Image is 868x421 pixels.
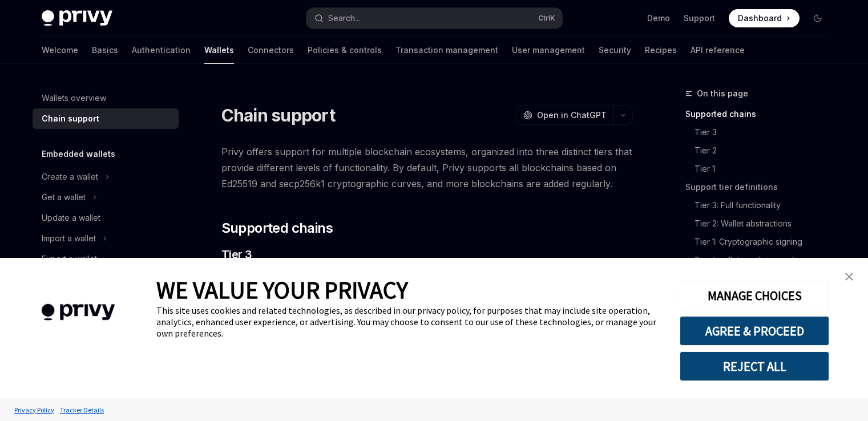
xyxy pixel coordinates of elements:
a: Tier 2 [695,141,836,160]
a: Tier 1 [695,160,836,178]
a: Transaction management [395,37,498,64]
span: Privy offers support for multiple blockchain ecosystems, organized into three distinct tiers that... [221,144,633,192]
span: Tier 3 [221,246,252,262]
a: Authentication [132,37,191,64]
a: Security [599,37,631,64]
a: Welcome [42,37,78,64]
a: Tier 3: Full functionality [695,196,836,214]
div: Search... [328,11,360,25]
a: Support tier definitions [685,178,836,196]
a: Wallets [204,37,234,64]
a: Supported chains [685,105,836,123]
a: Policies & controls [308,37,382,64]
img: close banner [845,273,853,281]
a: Privacy Policy [11,400,57,420]
span: WE VALUE YOUR PRIVACY [156,275,408,305]
div: This site uses cookies and related technologies, as described in our privacy policy, for purposes... [156,305,663,339]
h1: Chain support [221,105,335,126]
span: Open in ChatGPT [537,110,607,121]
div: Wallets overview [42,91,106,105]
span: Dashboard [738,13,782,24]
a: User management [512,37,585,64]
h5: Embedded wallets [42,147,115,161]
a: Smart wallets, policies and more [695,251,836,269]
a: Tracker Details [57,400,107,420]
button: MANAGE CHOICES [680,281,829,310]
span: On this page [697,87,748,100]
a: Basics [92,37,118,64]
div: Get a wallet [42,191,86,204]
a: Recipes [645,37,677,64]
a: Chain support [33,108,179,129]
a: Connectors [248,37,294,64]
button: Search...CtrlK [306,8,562,29]
a: Wallets overview [33,88,179,108]
div: Update a wallet [42,211,100,225]
div: Import a wallet [42,232,96,245]
div: Export a wallet [42,252,97,266]
img: company logo [17,288,139,337]
a: Tier 3 [695,123,836,141]
div: Create a wallet [42,170,98,184]
button: REJECT ALL [680,351,829,381]
a: close banner [838,265,861,288]
a: API reference [691,37,745,64]
a: Support [684,13,715,24]
a: Tier 2: Wallet abstractions [695,214,836,233]
a: Export a wallet [33,249,179,269]
span: Supported chains [221,219,333,237]
a: Demo [647,13,670,24]
div: Chain support [42,112,99,126]
img: dark logo [42,10,112,26]
a: Update a wallet [33,208,179,228]
button: Open in ChatGPT [516,106,613,125]
span: Ctrl K [538,14,555,23]
a: Tier 1: Cryptographic signing [695,233,836,251]
button: AGREE & PROCEED [680,316,829,346]
a: Dashboard [729,9,800,27]
button: Toggle dark mode [809,9,827,27]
